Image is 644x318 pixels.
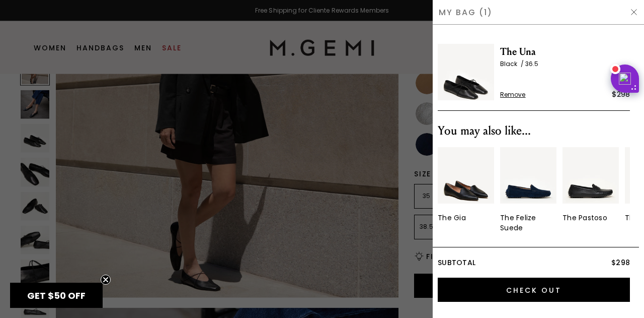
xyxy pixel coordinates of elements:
[500,213,556,233] div: The Felize Suede
[438,258,475,268] span: Subtotal
[101,275,111,285] button: Close teaser
[438,123,630,139] div: You may also like...
[500,91,526,99] span: Remove
[630,8,638,16] img: Hide Drawer
[438,147,494,204] img: v_11763_02_Hover_New_TheGia_Black_Leather_290x387_crop_center.jpg
[438,213,466,223] div: The Gia
[438,147,494,223] a: The Gia
[611,258,630,268] span: $298
[27,289,86,302] span: GET $50 OFF
[10,283,103,308] div: GET $50 OFFClose teaser
[500,147,556,233] div: 2 / 10
[500,147,556,233] a: The Felize Suede
[562,147,619,223] a: The Pastoso
[525,59,538,68] span: 36.5
[438,44,494,100] img: The Una
[562,147,619,233] div: 3 / 10
[500,59,525,68] span: Black
[438,278,630,302] input: Check Out
[438,147,494,233] div: 1 / 10
[500,147,556,204] img: v_05671_01_Main_New_TheFelize_MidnightBlue_Suede_290x387_crop_center.jpg
[612,88,630,100] div: $298
[562,147,619,204] img: v_11573_01_Main_New_ThePastoso_Black_Leather_290x387_crop_center.jpg
[562,213,607,223] div: The Pastoso
[500,44,630,60] span: The Una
